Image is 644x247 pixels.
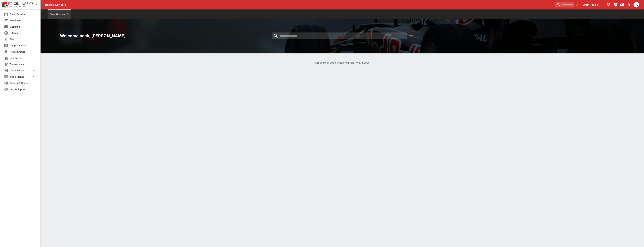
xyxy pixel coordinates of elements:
span: Infrastructure [9,75,32,78]
div: Trading Console [45,3,554,7]
button: Select Tenant [581,2,605,7]
span: Tournaments [9,62,36,66]
button: Peter Addley [633,1,640,8]
span: Template Search [9,44,36,47]
img: PriceKinetics Logo [1,1,8,8]
button: Toggle light/dark mode [612,2,618,8]
span: Categories [9,56,36,60]
span: Futures [9,31,36,35]
p: Copyright © Entain Group Australia Pty Ltd 2025 [41,61,644,64]
span: Meetings [9,25,36,28]
span: Nexus Entities [9,50,36,53]
span: System Settings [9,81,36,85]
button: No Bookmarks [575,2,580,7]
button: Documentation [619,2,625,8]
span: Help & Support [9,87,36,91]
button: No Bookmarks [408,32,414,39]
input: search [555,2,574,7]
button: Notifications [626,2,632,8]
input: search [272,32,407,39]
img: Sportsbook Management [8,6,27,7]
span: Management [9,69,32,72]
span: New Event [9,19,36,22]
img: PriceKinetics [8,2,33,5]
span: Search [9,37,36,41]
button: Event Calendar [48,9,71,19]
span: Event Calendar [9,12,36,16]
h2: Welcome back, [PERSON_NAME] [60,33,247,38]
button: Connected to PK [605,2,612,8]
div: Peter Addley [634,2,639,7]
